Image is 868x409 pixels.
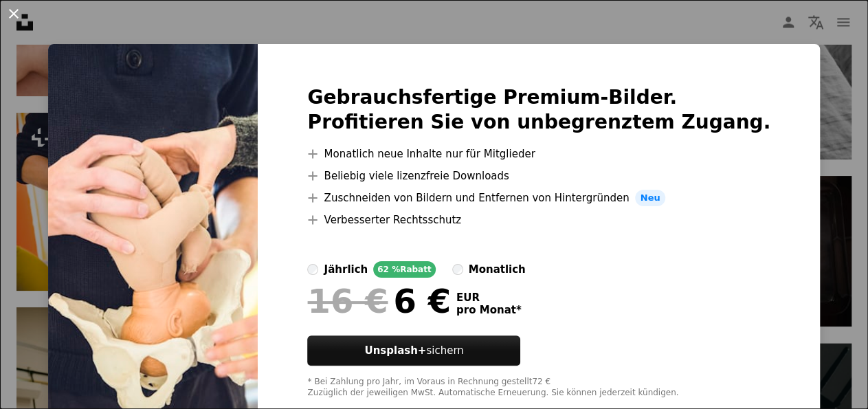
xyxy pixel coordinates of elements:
span: Neu [635,190,666,206]
strong: Unsplash+ [364,344,426,357]
div: 6 € [307,283,450,319]
span: 16 € [307,283,388,319]
li: Beliebig viele lizenzfreie Downloads [307,168,770,184]
div: jährlich [324,261,368,278]
div: * Bei Zahlung pro Jahr, im Voraus in Rechnung gestellt 72 € Zuzüglich der jeweiligen MwSt. Automa... [307,377,770,399]
span: EUR [456,291,522,304]
span: pro Monat * [456,304,522,316]
li: Zuschneiden von Bildern und Entfernen von Hintergründen [307,190,770,206]
li: Verbesserter Rechtsschutz [307,212,770,228]
input: monatlich [452,264,463,275]
h2: Gebrauchsfertige Premium-Bilder. Profitieren Sie von unbegrenztem Zugang. [307,85,770,135]
li: Monatlich neue Inhalte nur für Mitglieder [307,146,770,162]
div: 62 % Rabatt [373,261,435,278]
input: jährlich62 %Rabatt [307,264,318,275]
div: monatlich [469,261,526,278]
button: Unsplash+sichern [307,335,520,366]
